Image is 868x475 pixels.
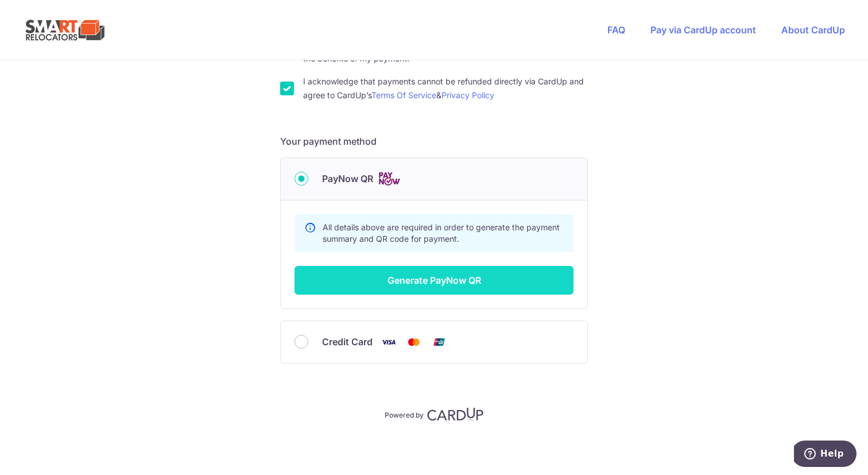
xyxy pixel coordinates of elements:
iframe: Opens a widget where you can find more information [794,441,857,469]
label: I acknowledge that payments cannot be refunded directly via CardUp and agree to CardUp’s & [303,75,588,102]
a: FAQ [607,24,625,36]
span: Credit Card [322,335,373,349]
img: Union Pay [428,335,451,349]
span: All details above are required in order to generate the payment summary and QR code for payment. [323,222,560,244]
p: Powered by [385,408,424,420]
img: Visa [377,335,400,349]
img: Cards logo [378,172,401,186]
span: PayNow QR [322,172,373,186]
button: Generate PayNow QR [294,266,573,295]
h5: Your payment method [280,134,588,148]
div: Credit Card Visa Mastercard Union Pay [294,335,573,349]
a: Terms Of Service [371,90,436,100]
a: Privacy Policy [441,90,494,100]
a: About CardUp [781,24,845,36]
img: CardUp [427,407,483,421]
a: Pay via CardUp account [650,24,756,36]
img: Mastercard [402,335,425,349]
div: PayNow QR Cards logo [294,172,573,186]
